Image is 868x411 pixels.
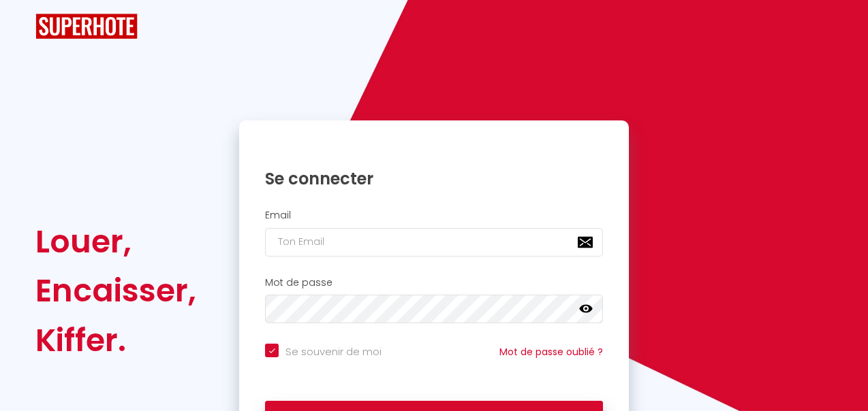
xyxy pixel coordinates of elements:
div: Kiffer. [35,316,196,365]
a: Mot de passe oublié ? [499,345,603,359]
h1: Se connecter [265,168,603,189]
input: Ton Email [265,228,603,257]
img: SuperHote logo [35,14,138,39]
div: Encaisser, [35,266,196,315]
h2: Mot de passe [265,277,603,289]
div: Louer, [35,217,196,266]
h2: Email [265,210,603,221]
